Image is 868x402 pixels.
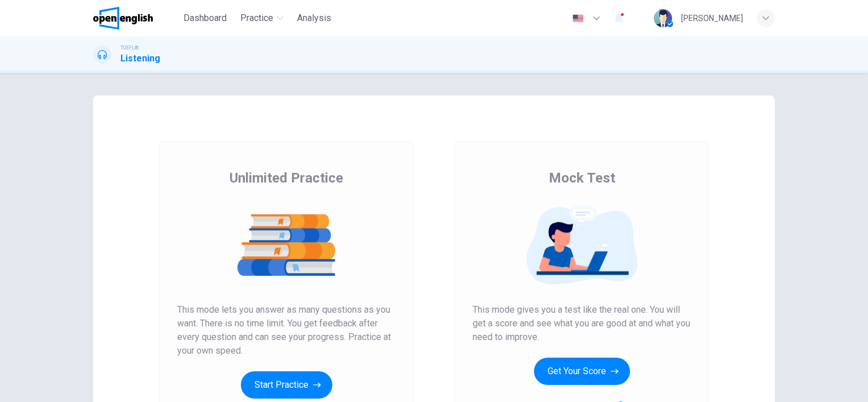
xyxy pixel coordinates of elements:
[297,11,331,25] span: Analysis
[120,52,160,65] h1: Listening
[549,169,615,187] span: Mock Test
[93,7,153,30] img: OpenEnglish logo
[473,303,691,344] span: This mode gives you a test like the real one. You will get a score and see what you are good at a...
[241,371,332,399] button: Start Practice
[571,14,585,23] img: en
[179,8,231,28] button: Dashboard
[120,44,139,52] span: TOEFL®
[534,358,630,385] button: Get Your Score
[236,8,288,28] button: Practice
[177,303,395,358] span: This mode lets you answer as many questions as you want. There is no time limit. You get feedback...
[183,11,227,25] span: Dashboard
[681,11,743,25] div: [PERSON_NAME]
[93,7,179,30] a: OpenEnglish logo
[293,8,336,28] button: Analysis
[229,169,343,187] span: Unlimited Practice
[240,11,273,25] span: Practice
[654,9,672,27] img: Profile picture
